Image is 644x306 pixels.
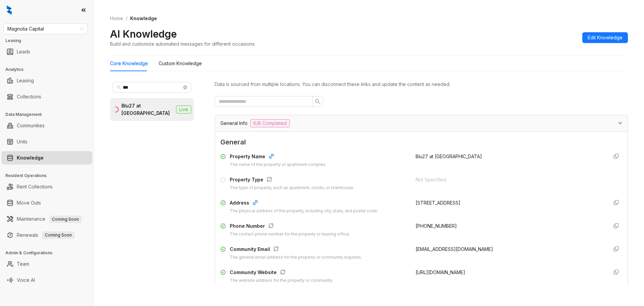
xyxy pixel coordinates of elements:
div: The type of property, such as apartment, condo, or townhouse. [230,185,354,191]
div: The contact phone number for the property or leasing office. [230,231,350,237]
div: General Info6/8 Completed [215,115,628,131]
span: Coming Soon [42,231,74,239]
span: expanded [618,121,622,125]
span: [PHONE_NUMBER] [416,223,457,229]
h3: Data Management [5,112,94,118]
div: Community Website [230,269,333,277]
h2: AI Knowledge [110,28,177,40]
span: Coming Soon [49,216,82,223]
a: Team [17,257,29,271]
a: Collections [17,90,41,103]
div: The general email address for the property or community inquiries. [230,254,362,261]
li: Renewals [1,228,92,242]
li: Units [1,135,92,148]
span: Knowledge [130,15,157,21]
div: [STREET_ADDRESS] [416,199,603,207]
div: Community Email [230,246,362,254]
span: search [117,85,121,90]
div: The name of the property or apartment complex. [230,162,326,168]
img: logo [7,5,12,15]
div: Custom Knowledge [159,60,202,67]
a: Voice AI [17,273,35,287]
li: Leasing [1,74,92,87]
a: Communities [17,119,45,132]
span: General Info [220,120,248,127]
span: close-circle [183,85,187,89]
div: Phone Number [230,222,350,231]
li: Leads [1,45,92,58]
li: Voice AI [1,273,92,287]
div: The website address for the property or community. [230,277,333,284]
h3: Analytics [5,67,94,73]
li: Team [1,257,92,271]
li: Communities [1,119,92,132]
div: Not Specified [416,176,603,183]
li: Collections [1,90,92,103]
li: Knowledge [1,151,92,165]
div: Property Type [230,176,354,185]
div: Property Name [230,153,326,162]
a: Knowledge [17,151,44,165]
li: Rent Collections [1,180,92,193]
span: [EMAIL_ADDRESS][DOMAIN_NAME] [416,246,493,252]
h3: Leasing [5,38,94,44]
a: Leasing [17,74,34,87]
a: Rent Collections [17,180,53,193]
span: Blu27 at [GEOGRAPHIC_DATA] [416,154,482,159]
div: Core Knowledge [110,60,148,67]
span: Edit Knowledge [588,34,623,41]
li: Maintenance [1,212,92,226]
div: Blu27 at [GEOGRAPHIC_DATA] [121,102,173,117]
span: 6/8 Completed [250,119,290,127]
li: / [126,15,127,22]
span: search [315,99,320,104]
h3: Admin & Configurations [5,250,94,256]
span: General [220,137,622,147]
a: Home [109,15,124,22]
h3: Resident Operations [5,173,94,179]
a: Units [17,135,28,148]
div: Build and customize automated messages for different occasions. [110,40,256,47]
li: Move Outs [1,196,92,210]
a: RenewalsComing Soon [17,228,74,242]
div: Data is sourced from multiple locations. You can disconnect these links and update the content as... [215,81,628,88]
div: The physical address of the property, including city, state, and postal code. [230,208,378,214]
button: Edit Knowledge [582,32,628,43]
a: Move Outs [17,196,41,210]
a: Leads [17,45,30,58]
span: Live [176,105,191,114]
div: Address [230,199,378,208]
span: [URL][DOMAIN_NAME] [416,269,465,275]
span: Magnolia Capital [7,24,84,34]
